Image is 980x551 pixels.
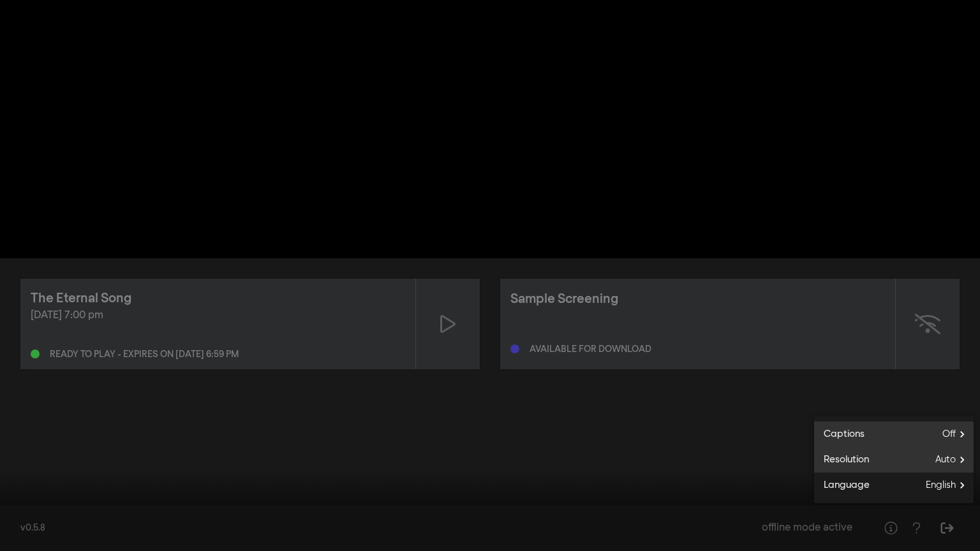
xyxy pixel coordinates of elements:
[935,450,974,469] span: Auto
[926,476,974,495] span: English
[814,447,974,473] button: Resolution
[814,478,870,493] span: Language
[878,515,903,541] button: Help
[814,422,974,447] button: Captions
[814,473,974,498] button: Language
[20,522,762,535] div: v0.5.8
[814,427,865,442] span: Captions
[762,520,852,536] div: offline mode active
[903,515,929,541] button: Help
[942,425,974,444] span: Off
[814,453,869,467] span: Resolution
[934,515,960,541] button: Sign Out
